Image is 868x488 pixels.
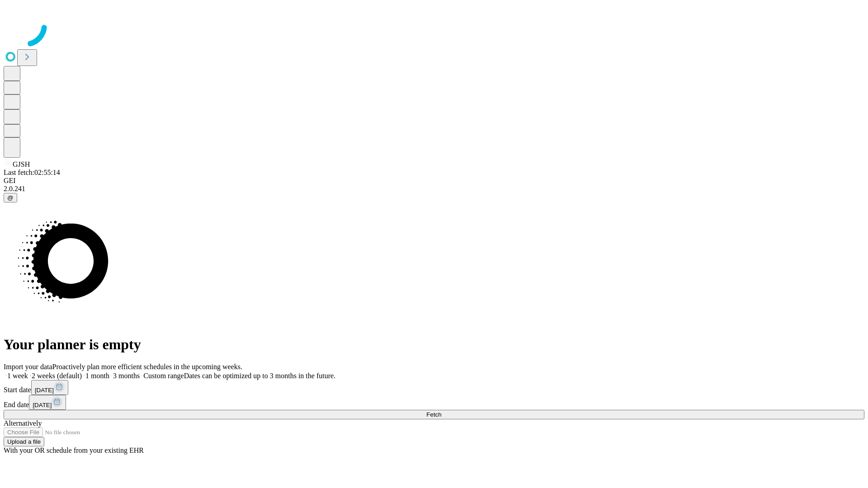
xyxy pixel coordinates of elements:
[4,336,864,353] h1: Your planner is empty
[426,411,441,418] span: Fetch
[4,446,144,454] span: With your OR schedule from your existing EHR
[32,372,82,380] span: 2 weeks (default)
[29,395,66,410] button: [DATE]
[85,372,109,380] span: 1 month
[31,380,68,395] button: [DATE]
[4,380,864,395] div: Start date
[184,372,335,380] span: Dates can be optimized up to 3 months in the future.
[4,437,44,446] button: Upload a file
[7,372,28,380] span: 1 week
[7,194,14,201] span: @
[13,160,30,168] span: GJSH
[4,185,864,193] div: 2.0.241
[52,363,242,371] span: Proactively plan more efficient schedules in the upcoming weeks.
[4,169,60,176] span: Last fetch: 02:55:14
[113,372,140,380] span: 3 months
[35,387,54,394] span: [DATE]
[4,193,17,202] button: @
[4,363,52,371] span: Import your data
[4,410,864,419] button: Fetch
[4,395,864,410] div: End date
[143,372,184,380] span: Custom range
[4,177,864,185] div: GEI
[4,419,42,427] span: Alternatively
[33,402,52,408] span: [DATE]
